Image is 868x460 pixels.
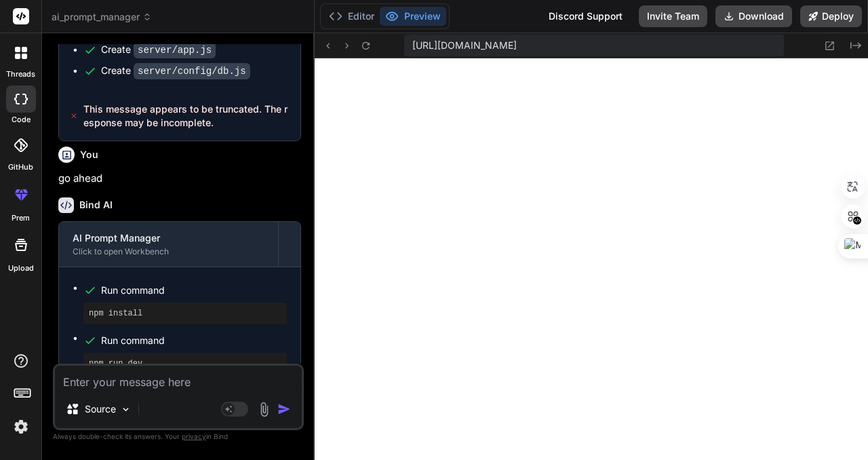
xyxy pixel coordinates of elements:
img: settings [9,415,33,438]
iframe: Preview [315,58,868,460]
div: AI Prompt Manager [73,231,264,245]
label: GitHub [8,161,33,173]
p: Source [85,402,116,416]
button: Editor [323,7,380,26]
p: Always double-check its answers. Your in Bind [53,430,304,443]
h6: You [80,148,98,161]
span: Run command [101,334,287,347]
code: server/app.js [134,42,216,58]
img: icon [277,402,291,416]
span: ai_prompt_manager [52,10,152,24]
h6: Bind AI [79,198,113,212]
code: server/config/db.js [134,63,250,79]
button: Preview [380,7,446,26]
button: Download [715,5,792,27]
div: Click to open Workbench [73,246,264,257]
div: Create [101,64,250,78]
span: This message appears to be truncated. The response may be incomplete. [83,102,290,130]
img: Pick Models [120,404,132,415]
pre: npm install [89,308,281,319]
button: Invite Team [639,5,707,27]
pre: npm run dev [89,358,281,369]
div: Discord Support [540,5,631,27]
div: Create [101,43,216,57]
label: threads [6,69,35,80]
span: Run command [101,284,287,297]
p: go ahead [58,171,301,187]
label: prem [12,212,30,224]
img: attachment [256,402,272,417]
button: AI Prompt ManagerClick to open Workbench [59,222,278,267]
label: code [12,114,31,126]
span: [URL][DOMAIN_NAME] [412,39,517,52]
label: Upload [8,263,34,274]
button: Deploy [800,5,862,27]
span: privacy [182,432,206,440]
